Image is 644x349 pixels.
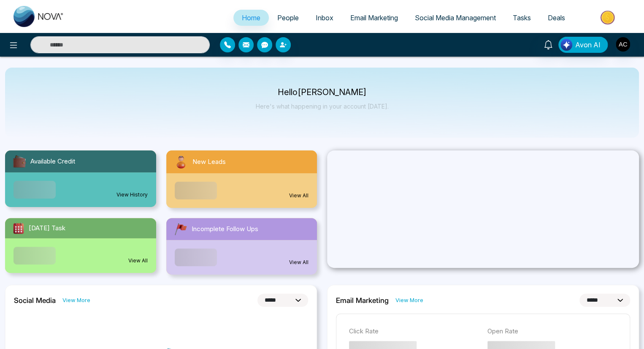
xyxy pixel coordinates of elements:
a: View More [395,296,423,304]
a: Tasks [504,10,539,26]
a: People [269,10,307,26]
a: View All [289,192,308,199]
span: Home [242,14,260,22]
a: Email Marketing [342,10,406,26]
button: Avon AI [558,37,608,53]
span: Tasks [513,14,531,22]
a: View All [289,259,308,266]
span: [DATE] Task [29,224,65,233]
span: Social Media Management [415,14,496,22]
img: Market-place.gif [578,8,639,27]
img: followUps.svg [173,221,188,237]
a: New LeadsView All [161,150,322,208]
span: Incomplete Follow Ups [192,224,258,234]
p: Hello [PERSON_NAME] [256,89,389,96]
span: People [277,14,299,22]
img: Nova CRM Logo [14,6,64,27]
a: View History [116,191,148,199]
a: Incomplete Follow UpsView All [161,218,322,275]
a: View More [62,296,90,304]
p: Open Rate [487,327,617,336]
img: availableCredit.svg [12,154,27,169]
span: Email Marketing [350,14,398,22]
span: Inbox [316,14,333,22]
span: New Leads [192,157,226,167]
p: Click Rate [349,327,479,336]
a: View All [128,257,148,264]
a: Social Media Management [406,10,504,26]
img: User Avatar [616,37,630,52]
img: todayTask.svg [12,221,25,235]
img: newLeads.svg [173,154,189,170]
span: Deals [548,14,565,22]
a: Home [233,10,269,26]
h2: Email Marketing [336,296,389,305]
span: Avon AI [575,40,601,50]
a: Deals [539,10,574,26]
p: Here's what happening in your account [DATE]. [256,103,389,110]
span: Available Credit [30,157,75,166]
h2: Social Media [14,296,56,305]
a: Inbox [307,10,342,26]
img: Lead Flow [560,39,572,51]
